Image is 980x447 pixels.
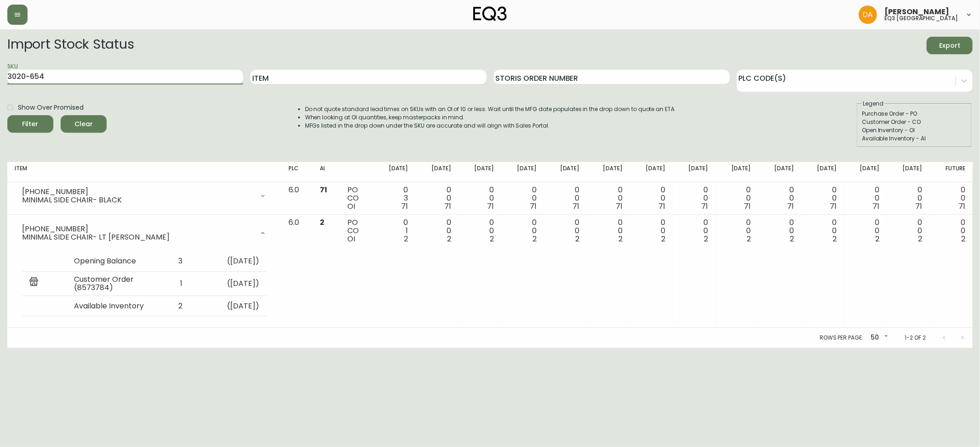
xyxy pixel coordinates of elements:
th: Item [7,162,281,182]
div: MINIMAL SIDE CHAIR- BLACK [22,196,254,204]
th: [DATE] [844,162,887,182]
span: 2 [875,234,879,244]
button: Export [927,37,973,54]
legend: Legend [862,100,884,108]
div: Open Inventory - OI [862,126,967,134]
span: 2 [447,234,451,244]
div: PO CO [347,186,365,211]
div: 0 0 [466,218,494,243]
span: 71 [744,201,751,212]
td: ( [DATE] ) [190,296,266,316]
td: Opening Balance [67,251,159,272]
div: [PHONE_NUMBER]MINIMAL SIDE CHAIR- BLACK [15,186,274,206]
div: 0 0 [937,218,965,243]
span: 2 [320,217,325,228]
h2: Import Stock Status [7,37,134,54]
td: 2 [159,296,189,316]
th: AI [313,162,340,182]
td: 6.0 [281,215,312,328]
span: 71 [530,201,537,212]
span: 71 [958,201,965,212]
div: 0 0 [809,186,837,211]
div: [PHONE_NUMBER] [22,225,254,233]
th: [DATE] [673,162,715,182]
span: 71 [487,201,494,212]
th: [DATE] [501,162,544,182]
div: 0 0 [723,186,751,211]
div: PO CO [347,218,365,243]
th: [DATE] [887,162,929,182]
div: 0 0 [423,218,451,243]
th: [DATE] [373,162,415,182]
th: [DATE] [801,162,844,182]
span: 71 [916,201,923,212]
p: 1-2 of 2 [905,334,926,342]
span: 2 [618,234,623,244]
th: [DATE] [630,162,673,182]
div: 0 0 [423,186,451,211]
div: 0 0 [466,186,494,211]
span: 71 [320,184,328,195]
div: 0 0 [595,186,623,211]
span: 2 [532,234,537,244]
th: [DATE] [715,162,758,182]
span: 2 [833,234,837,244]
div: Customer Order - CO [862,118,967,126]
span: 71 [616,201,623,212]
div: 0 0 [894,186,922,211]
div: 0 0 [637,186,665,211]
span: 71 [658,201,665,212]
td: ( [DATE] ) [190,272,266,296]
td: 1 [159,272,189,296]
span: 71 [444,201,451,212]
div: [PHONE_NUMBER]MINIMAL SIDE CHAIR- LT [PERSON_NAME] [15,218,274,248]
span: 2 [961,234,965,244]
div: 0 0 [851,218,879,243]
div: 0 0 [551,218,579,243]
button: Filter [7,115,53,133]
span: OI [347,234,355,244]
span: 71 [402,201,408,212]
div: 0 0 [766,186,794,211]
th: [DATE] [759,162,801,182]
div: 0 0 [809,218,837,243]
th: [DATE] [587,162,630,182]
div: 0 0 [509,186,537,211]
h5: eq3 [GEOGRAPHIC_DATA] [884,16,958,21]
div: 0 0 [680,218,708,243]
li: When looking at OI quantities, keep masterpacks in mind. [305,113,676,122]
img: dd1a7e8db21a0ac8adbf82b84ca05374 [859,6,877,24]
td: ( [DATE] ) [190,251,266,272]
th: PLC [281,162,312,182]
div: 50 [867,330,890,346]
span: Clear [68,118,99,130]
div: 0 0 [851,186,879,211]
div: 0 0 [551,186,579,211]
img: logo [473,6,507,21]
th: [DATE] [544,162,587,182]
span: 2 [404,234,408,244]
th: Future [930,162,973,182]
div: 0 0 [894,218,922,243]
th: [DATE] [459,162,501,182]
span: 2 [790,234,794,244]
div: 0 1 [380,218,408,243]
div: 0 0 [680,186,708,211]
span: 71 [830,201,837,212]
p: Rows per page: [820,334,863,342]
button: Clear [61,115,107,133]
td: 3 [159,251,189,272]
span: 71 [787,201,794,212]
div: 0 0 [766,218,794,243]
div: 0 0 [595,218,623,243]
div: 0 0 [509,218,537,243]
th: [DATE] [416,162,459,182]
td: 6.0 [281,182,312,215]
span: Export [934,40,965,51]
div: 0 0 [723,218,751,243]
li: Do not quote standard lead times on SKUs with an OI of 10 or less. Wait until the MFG date popula... [305,105,676,113]
div: 0 0 [937,186,965,211]
li: MFGs listed in the drop down under the SKU are accurate and will align with Sales Portal. [305,122,676,130]
span: 71 [701,201,708,212]
td: Available Inventory [67,296,159,316]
